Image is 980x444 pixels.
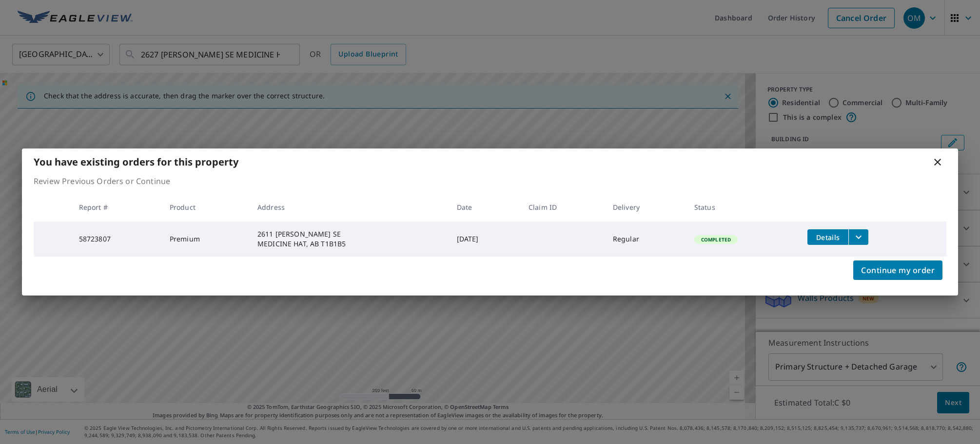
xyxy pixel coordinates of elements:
[813,233,843,242] span: Details
[449,193,521,222] th: Date
[257,229,441,249] div: 2611 [PERSON_NAME] SE MEDICINE HAT, AB T1B1B5
[605,193,686,222] th: Delivery
[695,236,737,243] span: Completed
[861,263,935,277] span: Continue my order
[34,175,946,187] p: Review Previous Orders or Continue
[848,229,868,245] button: filesDropdownBtn-58723807
[34,155,238,168] b: You have existing orders for this property
[807,229,848,245] button: detailsBtn-58723807
[853,260,942,280] button: Continue my order
[250,193,449,222] th: Address
[605,222,686,257] td: Regular
[71,222,162,257] td: 58723807
[162,193,250,222] th: Product
[162,222,250,257] td: Premium
[71,193,162,222] th: Report #
[521,193,605,222] th: Claim ID
[449,222,521,257] td: [DATE]
[686,193,800,222] th: Status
